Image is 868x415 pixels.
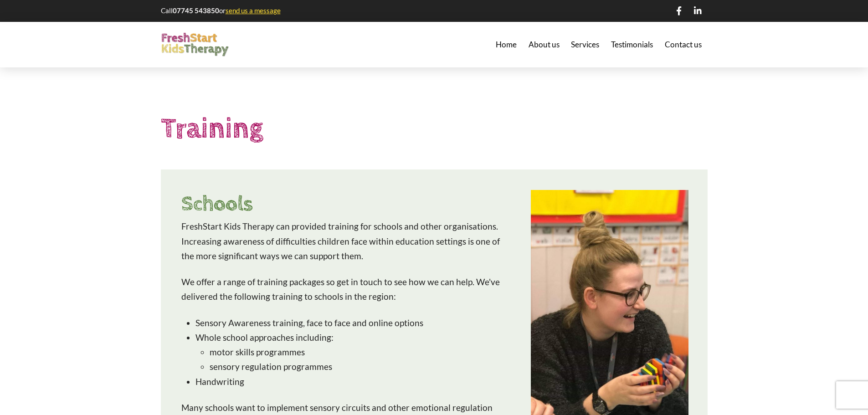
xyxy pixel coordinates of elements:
li: Whole school approaches including: [195,330,514,374]
h1: Training [161,108,708,149]
span: Services [571,41,599,48]
li: Sensory Awareness training, face to face and online options [195,316,514,330]
a: send us a message [226,6,281,15]
p: Call or [161,6,282,15]
span: Contact us [665,41,702,48]
a: Testimonials [605,22,659,67]
strong: 07745 543850 [173,6,219,15]
li: Handwriting [195,374,514,389]
a: About us [523,22,565,67]
img: FreshStart Kids Therapy logo [161,33,229,57]
h2: Schools [181,190,514,219]
li: sensory regulation programmes [210,359,513,374]
li: motor skills programmes [210,345,513,359]
a: Home [490,22,523,67]
a: Services [565,22,606,67]
p: FreshStart Kids Therapy can provided training for schools and other organisations. Increasing awa... [181,219,514,263]
a: Contact us [659,22,708,67]
span: About us [529,41,560,48]
span: Testimonials [611,41,653,48]
p: We offer a range of training packages so get in touch to see how we can help. We've delivered the... [181,275,514,304]
span: Home [496,41,517,48]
